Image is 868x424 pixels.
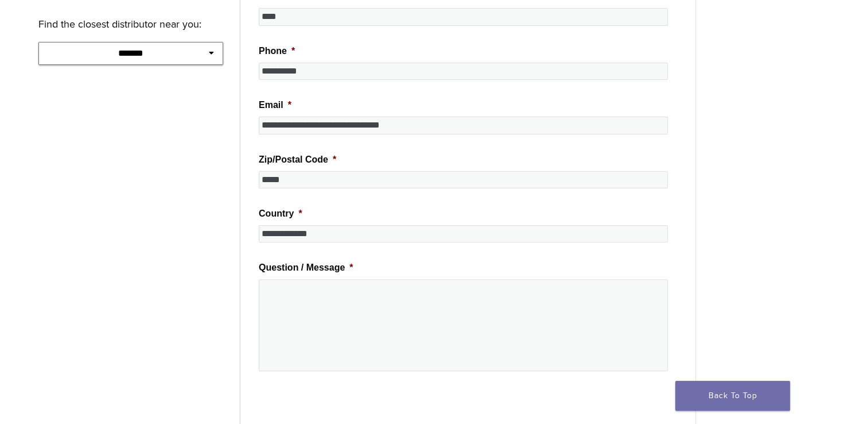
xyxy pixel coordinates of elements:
[259,154,336,166] label: Zip/Postal Code
[259,262,353,274] label: Question / Message
[259,208,302,220] label: Country
[259,45,295,57] label: Phone
[38,16,224,33] p: Find the closest distributor near you:
[259,99,291,111] label: Email
[675,381,790,411] a: Back To Top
